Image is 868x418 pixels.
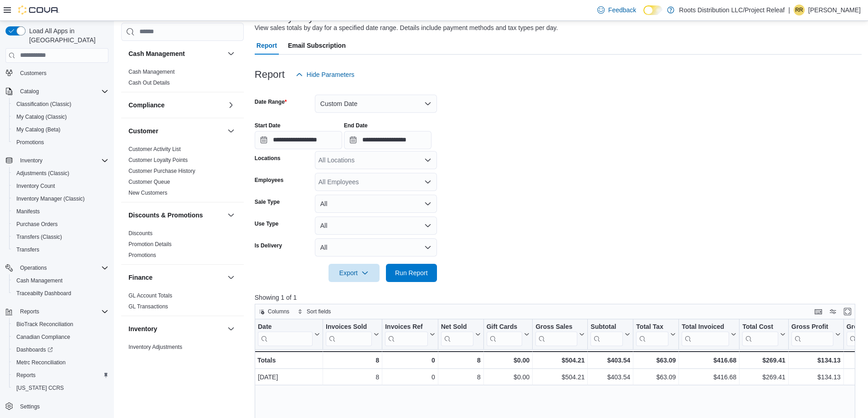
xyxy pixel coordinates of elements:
button: Canadian Compliance [9,331,112,343]
span: [US_STATE] CCRS [16,384,64,392]
label: Date Range [255,98,287,106]
button: Traceabilty Dashboard [9,287,112,300]
span: Export [334,264,374,282]
span: Adjustments (Classic) [16,170,69,177]
button: Date [258,323,320,346]
span: My Catalog (Classic) [16,113,67,121]
h3: Report [255,69,285,80]
span: Settings [16,401,108,412]
a: Adjustments (Classic) [13,168,73,179]
a: Promotions [128,252,156,258]
a: Cash Management [128,69,175,75]
button: All [315,238,437,257]
span: Manifests [16,208,40,215]
span: Traceabilty Dashboard [16,290,71,297]
button: Inventory Count [9,180,112,192]
div: $0.00 [486,355,529,366]
a: Traceabilty Dashboard [13,288,75,299]
button: Keyboard shortcuts [813,306,824,317]
button: Cash Management [128,49,224,58]
a: Promotion Details [128,241,172,247]
div: $416.68 [682,355,736,366]
span: Dashboards [13,344,108,355]
div: $403.54 [591,355,630,366]
span: Dashboards [16,346,53,353]
h3: Inventory [128,324,157,333]
button: Subtotal [591,323,630,346]
h3: Compliance [128,101,164,110]
button: Enter fullscreen [842,306,853,317]
div: $0.00 [487,372,530,383]
h3: Cash Management [128,49,185,58]
div: $63.09 [636,372,676,383]
span: Catalog [20,88,39,95]
button: [US_STATE] CCRS [9,382,112,394]
button: Discounts & Promotions [128,211,224,220]
button: Settings [2,400,112,413]
div: [DATE] [258,372,320,383]
a: Inventory Adjustments [128,344,182,350]
a: Customer Loyalty Points [128,157,188,163]
div: $134.13 [791,355,841,366]
span: Settings [20,403,40,410]
span: Run Report [395,268,428,277]
div: Total Invoiced [682,323,729,346]
span: My Catalog (Beta) [13,124,108,135]
input: Press the down key to open a popover containing a calendar. [255,131,342,149]
a: Feedback [594,1,640,19]
div: Gross Profit [791,323,833,346]
h3: Customer [128,126,158,136]
span: Sort fields [307,308,331,315]
a: Manifests [13,206,43,217]
button: Open list of options [424,156,431,164]
button: Customer [128,126,224,136]
button: Custom Date [315,95,437,113]
div: $504.21 [535,355,585,366]
button: Invoices Sold [326,323,379,346]
button: Inventory Manager (Classic) [9,192,112,205]
a: Classification (Classic) [13,99,75,110]
button: Sort fields [294,306,334,317]
div: 8 [441,355,480,366]
a: Customer Activity List [128,146,181,152]
div: $416.68 [682,372,736,383]
span: Canadian Compliance [16,333,70,341]
span: Transfers (Classic) [13,232,108,242]
span: Reports [16,372,36,379]
a: GL Account Totals [128,292,172,299]
label: Use Type [255,220,278,227]
a: Customers [16,68,50,79]
a: Inventory Count [13,181,59,191]
span: Inventory [16,155,108,166]
span: Operations [20,264,47,272]
div: 8 [441,372,481,383]
span: Transfers (Classic) [16,233,62,241]
button: Operations [2,262,112,274]
span: Email Subscription [288,36,346,55]
div: Finance [121,290,244,316]
span: My Catalog (Classic) [13,111,108,122]
span: Feedback [608,5,636,15]
p: Showing 1 of 1 [255,293,862,302]
span: Classification (Classic) [16,101,72,108]
div: 8 [326,372,379,383]
span: Promotions [13,137,108,148]
span: Promotions [16,139,44,146]
div: Invoices Sold [326,323,372,346]
span: Purchase Orders [13,219,108,230]
span: Metrc Reconciliation [13,357,108,368]
span: Customer Purchase History [128,167,195,175]
span: Inventory by Product Historical [128,354,203,362]
a: New Customers [128,190,167,196]
a: Customer Purchase History [128,168,195,174]
label: Start Date [255,122,281,129]
span: Inventory Count [16,182,55,190]
div: Invoices Sold [326,323,372,332]
a: Cash Management [13,275,66,286]
a: Canadian Compliance [13,332,74,342]
div: 0 [385,355,435,366]
button: Run Report [386,264,437,282]
span: Inventory Manager (Classic) [16,195,85,202]
div: Invoices Ref [385,323,427,332]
